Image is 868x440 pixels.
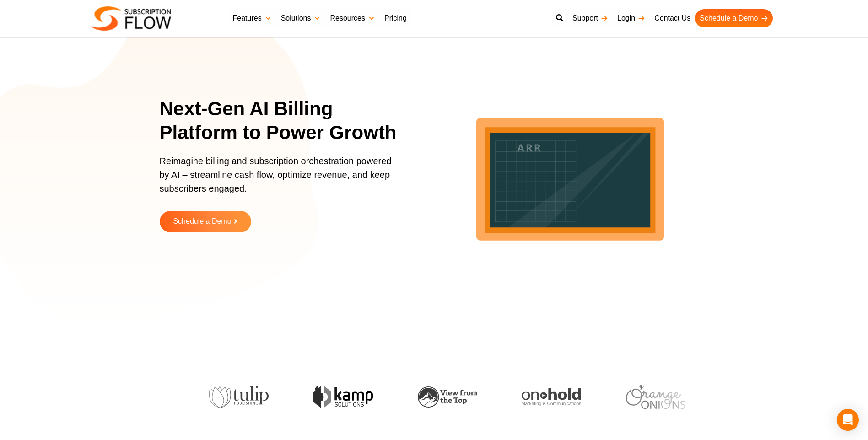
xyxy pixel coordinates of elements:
a: Login [613,9,650,27]
img: tulip-publishing [209,386,269,408]
a: Features [228,9,276,27]
img: onhold-marketing [522,388,581,406]
a: Schedule a Demo [695,9,772,27]
a: Contact Us [650,9,695,27]
p: Reimagine billing and subscription orchestration powered by AI – streamline cash flow, optimize r... [160,154,398,204]
a: Solutions [276,9,326,27]
a: Pricing [380,9,411,27]
img: view-from-the-top [418,386,477,408]
img: Subscriptionflow [91,6,171,31]
a: Support [568,9,613,27]
div: Open Intercom Messenger [837,409,859,431]
img: orange-onions [626,385,685,408]
img: kamp-solution [313,386,373,408]
a: Resources [325,9,379,27]
h1: Next-Gen AI Billing Platform to Power Growth [160,97,409,145]
a: Schedule a Demo [160,211,251,232]
span: Schedule a Demo [173,218,231,225]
